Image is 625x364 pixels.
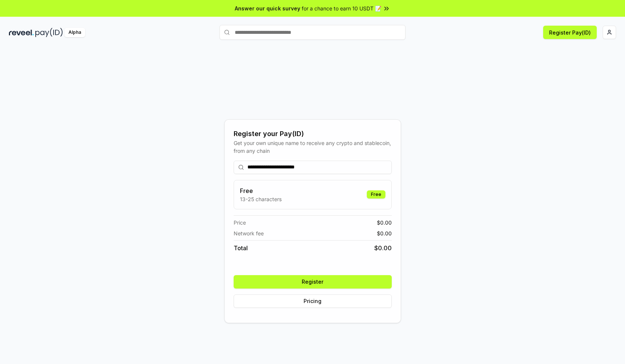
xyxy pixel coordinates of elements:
span: $ 0.00 [374,244,392,252]
div: Free [367,190,385,199]
span: $ 0.00 [377,219,392,226]
div: Get your own unique name to receive any crypto and stablecoin, from any chain [234,139,392,155]
div: Register your Pay(ID) [234,129,392,139]
div: Alpha [64,28,85,37]
span: $ 0.00 [377,229,392,237]
img: reveel_dark [9,28,34,37]
button: Register Pay(ID) [543,26,597,39]
button: Register [234,275,392,289]
span: Network fee [234,229,264,237]
span: for a chance to earn 10 USDT 📝 [302,4,381,12]
span: Answer our quick survey [235,4,300,12]
button: Pricing [234,294,392,308]
span: Price [234,219,246,226]
h3: Free [240,186,282,195]
span: Total [234,244,248,252]
img: pay_id [35,28,63,37]
p: 13-25 characters [240,195,282,203]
